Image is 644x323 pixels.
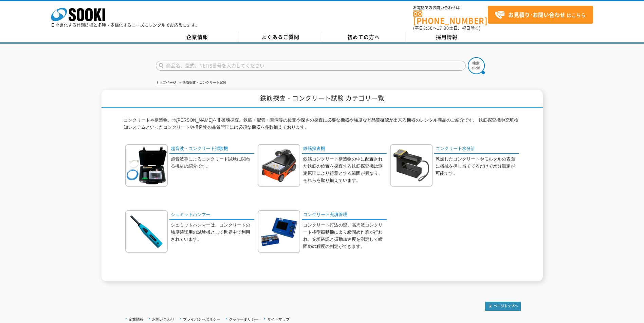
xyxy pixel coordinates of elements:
[468,57,485,74] img: btn_search.png
[51,23,200,27] p: 日々進化する計測技術と多種・多様化するニーズにレンタルでお応えします。
[413,25,480,31] span: (平日 ～ 土日、祝日除く)
[302,144,387,154] a: 鉄筋探査機
[124,117,521,134] p: コンクリートや構造物、地[PERSON_NAME]を非破壊探査。鉄筋・配管・空洞等の位置や深さの探査に必要な機器や強度など品質確認が出来る機器のレンタル商品のご紹介です。 鉄筋探査機や充填検知シ...
[183,317,220,321] a: プライバシーポリシー
[156,61,466,71] input: 商品名、型式、NETIS番号を入力してください
[436,156,519,177] p: 乾燥したコンクリートやモルタルの表面に機械を押し当ててるだけで水分測定が可能です。
[347,33,380,41] span: 初めての方へ
[267,317,290,321] a: サイトマップ
[156,32,239,42] a: 企業情報
[302,210,387,220] a: コンクリート充填管理
[229,317,259,321] a: クッキーポリシー
[129,317,144,321] a: 企業情報
[171,156,254,170] p: 超音波等によるコンクリート試験に関わる機材の紹介です。
[390,144,433,187] img: コンクリート水分計
[156,81,176,84] a: トップページ
[434,144,519,154] a: コンクリート水分計
[239,32,322,42] a: よくあるご質問
[495,10,586,20] span: はこちら
[169,210,254,220] a: シュミットハンマー
[423,25,433,31] span: 8:50
[405,32,489,42] a: 採用情報
[102,90,543,108] h1: 鉄筋探査・コンクリート試験 カテゴリ一覧
[171,222,254,243] p: シュミットハンマーは、コンクリートの強度確認用の試験機として世界中で利用されています。
[125,144,168,187] img: 超音波・コンクリート試験機
[508,10,565,19] strong: お見積り･お問い合わせ
[413,10,488,24] a: [PHONE_NUMBER]
[177,79,226,86] li: 鉄筋探査・コンクリート試験
[125,210,168,253] img: シュミットハンマー
[488,6,593,24] a: お見積り･お問い合わせはこちら
[437,25,449,31] span: 17:30
[413,6,488,10] span: お電話でのお問い合わせは
[485,302,521,311] img: トップページへ
[303,156,387,184] p: 鉄筋コンクリート構造物の中に配置された鉄筋の位置を探査する鉄筋探査機は測定原理により得意とする範囲が異なり、それらを取り揃えています。
[169,144,254,154] a: 超音波・コンクリート試験機
[152,317,174,321] a: お問い合わせ
[303,222,387,250] p: コンクリート打込の際、高周波コンクリート棒型振動機により締固め作業が行われ、充填確認と振動加速度を測定して締固めの程度の判定ができます。
[322,32,405,42] a: 初めての方へ
[258,144,300,187] img: 鉄筋探査機
[258,210,300,253] img: コンクリート充填管理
